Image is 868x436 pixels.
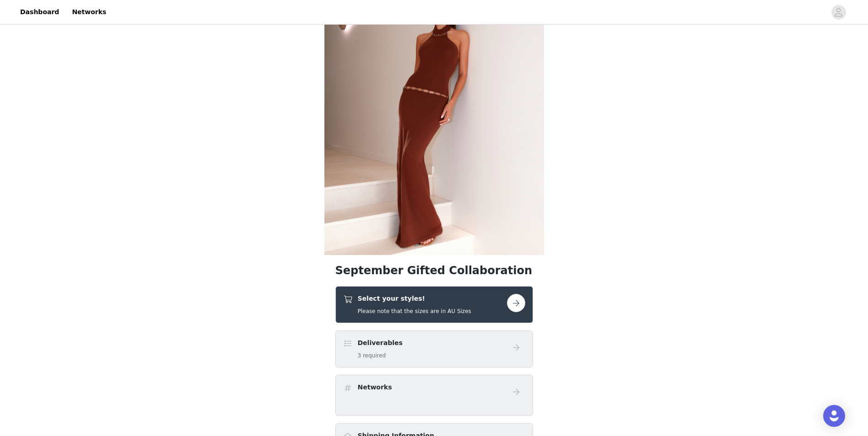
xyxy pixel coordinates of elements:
div: Select your styles! [335,286,533,323]
div: Deliverables [335,330,533,367]
h1: September Gifted Collaboration [335,262,533,279]
h5: Please note that the sizes are in AU Sizes [358,307,471,315]
h4: Networks [358,383,392,392]
div: Networks [335,375,533,416]
a: Networks [66,2,112,22]
a: Dashboard [15,2,65,22]
div: avatar [834,5,843,20]
h4: Select your styles! [358,294,471,303]
h4: Deliverables [358,338,403,348]
div: Open Intercom Messenger [823,405,845,427]
h5: 3 required [358,351,403,360]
